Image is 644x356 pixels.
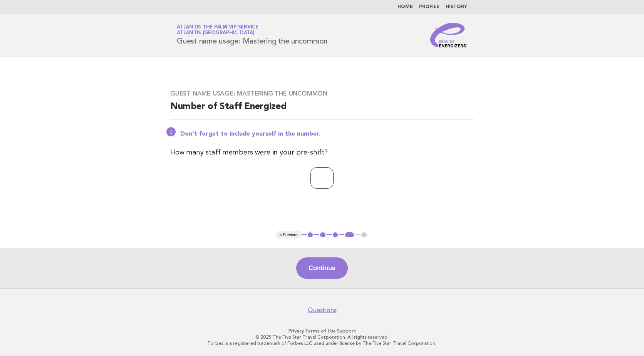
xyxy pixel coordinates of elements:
h3: Guest name usage: Mastering the uncommon [170,90,474,97]
a: Home [397,5,413,9]
h1: Guest name usage: Mastering the uncommon [177,25,327,45]
p: © 2025 The Five Star Travel Corporation. All rights reserved. [86,334,558,340]
a: Questions [308,306,337,314]
a: Atlantis The Palm VIP ServiceAtlantis [GEOGRAPHIC_DATA] [177,25,258,35]
button: 4 [344,231,355,239]
p: Forbes is a registered trademark of Forbes LLC used under license by The Five Star Travel Corpora... [86,340,558,346]
a: Privacy [288,328,304,334]
button: 2 [319,231,327,239]
a: Profile [419,5,439,9]
span: Atlantis [GEOGRAPHIC_DATA] [177,31,255,36]
p: · · [86,328,558,334]
a: History [446,5,467,9]
p: How many staff members were in your pre-shift? [170,147,474,158]
button: < Previous [276,231,301,239]
a: Support [337,328,356,334]
h2: Number of Staff Energized [170,101,474,119]
img: Service Energizers [430,23,467,47]
p: Don't forget to include yourself in the number. [180,130,474,138]
button: Continue [296,257,347,279]
button: 3 [332,231,339,239]
button: 1 [307,231,314,239]
a: Terms of Use [305,328,336,334]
